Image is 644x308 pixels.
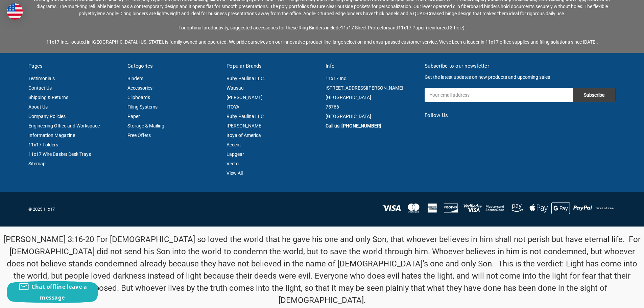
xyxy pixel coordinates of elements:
[28,161,46,166] a: Sitemap
[326,123,381,128] a: Call us: [PHONE_NUMBER]
[226,85,244,91] a: Wausau
[28,151,91,157] a: 11x17 Wire Basket Desk Trays
[226,161,239,166] a: Vecto
[464,25,466,30] span: .
[425,88,573,102] input: Your email address
[28,114,66,119] a: Company Policies
[326,74,418,121] address: 11x17 Inc. [STREET_ADDRESS][PERSON_NAME] [GEOGRAPHIC_DATA] 75766 [GEOGRAPHIC_DATA]
[226,151,244,157] a: Lapgear
[226,95,263,100] a: [PERSON_NAME]
[226,123,263,128] a: [PERSON_NAME]
[7,3,23,20] img: duty and tax information for United States
[127,133,151,138] a: Free Offers
[178,25,341,30] span: For optimal productivity, suggested accessories for these Ring Binders include
[573,88,616,102] input: Subscribe
[226,76,265,81] a: Ruby Paulina LLC.
[28,123,100,138] a: Engineering Office and Workspace Information Magazine
[226,170,243,176] a: View All
[28,62,120,70] h5: Pages
[7,281,98,303] button: Chat offline leave a message
[226,142,241,147] a: Accent
[46,39,598,45] span: 11x17 Inc., located in [GEOGRAPHIC_DATA], [US_STATE], is family owned and operated. We pride ours...
[28,104,48,110] a: About Us
[226,104,239,110] a: ITOYA
[127,76,143,81] a: Binders
[28,206,318,213] p: © 2025 11x17
[127,123,164,128] a: Storage & Mailing
[226,114,264,119] a: Ruby Paulina LLC
[127,114,140,119] a: Paper
[226,133,261,138] a: Itoya of America
[326,62,418,70] h5: Info
[31,283,87,301] span: Chat offline leave a message
[425,74,616,81] p: Get the latest updates on new products and upcoming sales
[390,25,398,30] span: and
[28,142,58,147] a: 11x17 Folders
[127,104,158,110] a: Filing Systems
[28,76,55,81] a: Testimonials
[127,62,219,70] h5: Categories
[226,62,318,70] h5: Popular Brands
[4,233,641,306] p: [PERSON_NAME] 3:16-20 For [DEMOGRAPHIC_DATA] so loved the world that he gave his one and only Son...
[28,95,68,100] a: Shipping & Returns
[127,95,150,100] a: Clipboards
[127,85,152,91] a: Accessories
[425,62,616,70] h5: Subscribe to our newsletter
[425,112,616,119] h5: Follow Us
[28,85,52,91] a: Contact Us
